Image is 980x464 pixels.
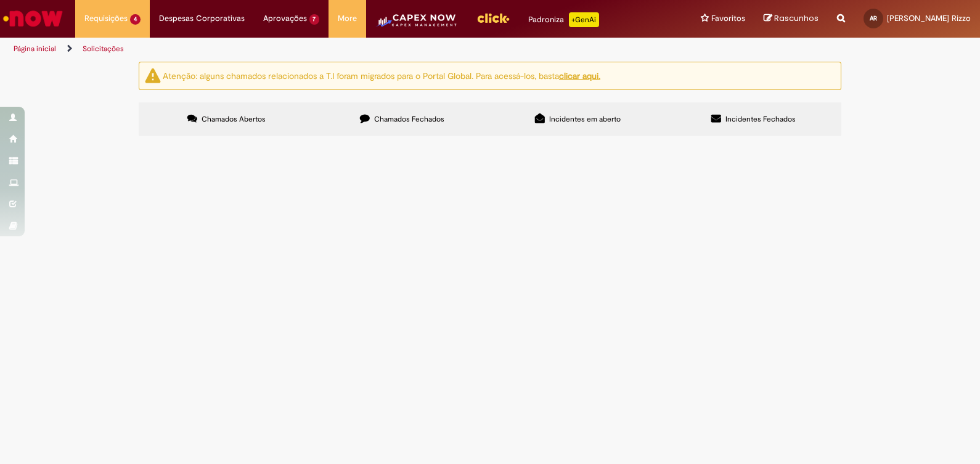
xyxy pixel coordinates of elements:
[83,44,124,54] a: Solicitações
[130,14,141,25] span: 4
[559,70,600,81] a: clicar aqui.
[159,12,245,25] span: Despesas Corporativas
[725,114,796,124] span: Incidentes Fechados
[887,13,971,23] span: [PERSON_NAME] Rizzo
[338,12,357,25] span: More
[711,12,745,25] span: Favoritos
[870,14,877,22] span: AR
[84,12,128,25] span: Requisições
[9,38,644,60] ul: Trilhas de página
[764,13,819,25] a: Rascunhos
[774,12,819,24] span: Rascunhos
[375,12,457,37] img: CapexLogo5.png
[374,114,444,124] span: Chamados Fechados
[569,12,599,27] p: +GenAi
[549,114,621,124] span: Incidentes em aberto
[309,14,320,25] span: 7
[1,6,65,31] img: ServiceNow
[528,12,599,27] div: Padroniza
[476,9,510,27] img: click_logo_yellow_360x200.png
[163,70,600,81] ng-bind-html: Atenção: alguns chamados relacionados a T.I foram migrados para o Portal Global. Para acessá-los,...
[263,12,307,25] span: Aprovações
[14,44,56,54] a: Página inicial
[202,114,266,124] span: Chamados Abertos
